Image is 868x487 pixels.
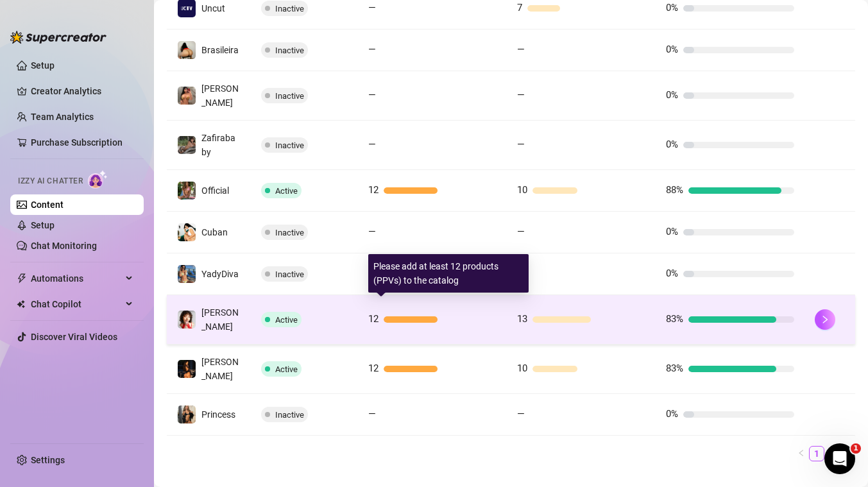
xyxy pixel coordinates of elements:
span: Active [275,186,298,196]
a: Settings [31,455,65,465]
a: Setup [31,220,55,230]
span: Inactive [275,91,304,101]
span: — [517,226,525,237]
span: 1 [851,443,861,454]
a: Team Analytics [31,112,94,122]
span: Active [275,315,298,325]
img: Cuban [178,223,196,241]
span: 12 [368,184,379,196]
li: 1 [809,446,824,461]
span: 0% [666,89,678,101]
span: 0% [666,44,678,55]
span: — [517,89,525,101]
span: Inactive [275,228,304,237]
span: Official [201,185,229,196]
img: Princess [178,406,196,423]
span: — [368,44,376,55]
span: Automations [31,268,122,289]
span: 83% [666,363,683,374]
span: — [368,408,376,420]
img: YadyDiva [178,265,196,283]
span: Inactive [275,46,304,55]
a: 1 [810,447,824,461]
span: 10 [517,184,527,196]
span: 88% [666,184,683,196]
span: Brasileira [201,45,239,55]
span: [PERSON_NAME] [201,357,239,381]
span: 0% [666,2,678,13]
img: Brasileira [178,41,196,59]
span: [PERSON_NAME] [201,307,239,332]
span: [PERSON_NAME] [201,83,239,108]
span: 13 [517,313,527,325]
a: Creator Analytics [31,81,133,101]
span: 0% [666,408,678,420]
span: 12 [368,363,379,374]
button: right [815,309,835,330]
a: Discover Viral Videos [31,332,117,342]
img: Priscilla [178,87,196,105]
iframe: Intercom live chat [824,443,855,474]
span: Active [275,364,298,374]
span: Cuban [201,227,228,237]
span: — [368,139,376,150]
span: 12 [368,313,379,325]
a: Setup [31,60,55,71]
span: Chat Copilot [31,294,122,314]
span: 7 [517,2,522,13]
span: Izzy AI Chatter [18,175,83,187]
a: Purchase Subscription [31,137,123,148]
span: thunderbolt [17,273,27,284]
span: left [797,449,805,457]
li: Previous Page [794,446,809,461]
span: — [368,226,376,237]
span: — [517,139,525,150]
img: Zafirababy [178,136,196,154]
span: Inactive [275,410,304,420]
button: left [794,446,809,461]
div: Please add at least 12 products (PPVs) to the catalog [368,254,529,293]
span: 83% [666,313,683,325]
img: logo-BBDzfeDw.svg [10,31,106,44]
span: — [517,408,525,420]
a: Content [31,200,64,210]
span: 0% [666,226,678,237]
span: Uncut [201,3,225,13]
span: — [368,89,376,101]
img: Jessica [178,311,196,329]
span: Inactive [275,4,304,13]
img: AI Chatter [88,170,108,189]
a: Chat Monitoring [31,241,97,251]
span: 0% [666,268,678,279]
img: Vanessa [178,360,196,378]
span: right [821,315,830,324]
img: Chat Copilot [17,300,25,309]
span: Inactive [275,141,304,150]
span: 10 [517,363,527,374]
span: 0% [666,139,678,150]
span: Inactive [275,269,304,279]
span: YadyDiva [201,269,239,279]
span: Princess [201,409,235,420]
span: — [368,2,376,13]
img: Official [178,182,196,200]
span: — [517,44,525,55]
span: Zafirababy [201,133,235,157]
